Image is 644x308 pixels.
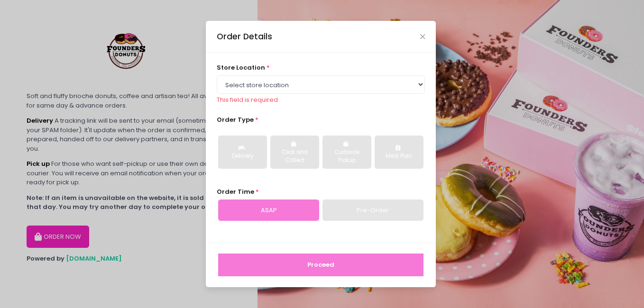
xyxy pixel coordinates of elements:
span: Order Time [217,187,254,196]
div: Delivery [225,152,260,161]
span: store location [217,63,265,72]
span: Order Type [217,115,254,124]
button: Proceed [218,254,423,276]
div: Curbside Pickup [329,148,365,165]
button: Click and Collect [270,136,319,169]
div: Order Details [217,30,272,43]
div: This field is required [217,95,425,105]
div: Click and Collect [277,148,313,165]
button: Curbside Pickup [322,136,371,169]
button: Close [420,34,425,39]
div: Meal Plan [381,152,417,161]
button: Meal Plan [375,136,423,169]
button: Delivery [218,136,267,169]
